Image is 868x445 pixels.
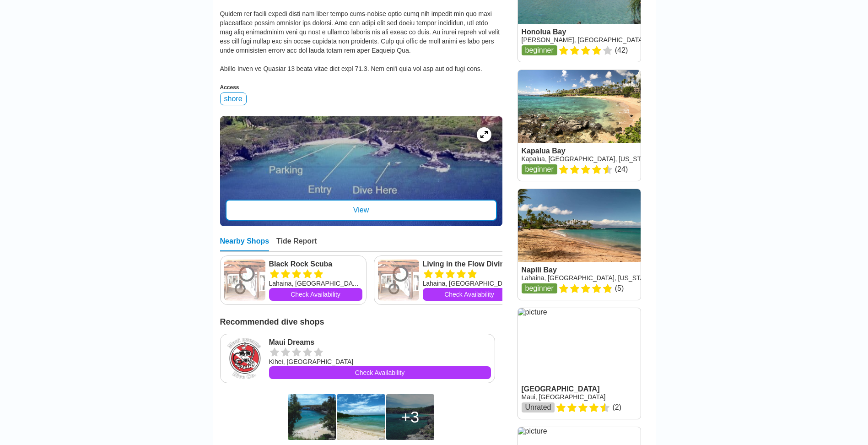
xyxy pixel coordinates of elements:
a: Living in the Flow Diving [423,260,516,269]
div: Access [220,84,502,91]
a: Lahaina, [GEOGRAPHIC_DATA], [US_STATE] [522,274,654,282]
div: Lahaina, [GEOGRAPHIC_DATA], [US_STATE] [423,279,516,288]
h2: Recommended dive shops [220,312,502,327]
div: Nearby Shops [220,237,270,251]
img: This is a view from the trail head. The best diving would be off to the left. [288,394,336,440]
div: Kihei, [GEOGRAPHIC_DATA] [269,357,491,366]
a: Kapalua, [GEOGRAPHIC_DATA], [US_STATE] [522,155,655,163]
div: 3 [401,408,419,426]
img: Living in the Flow Diving [378,260,419,301]
a: Check Availability [269,366,491,379]
div: Lahaina, [GEOGRAPHIC_DATA], [US_STATE] [269,279,362,288]
a: Black Rock Scuba [269,260,362,269]
a: Maui, [GEOGRAPHIC_DATA] [522,393,606,401]
img: Maui Dreams [224,338,265,379]
a: Check Availability [423,288,516,301]
a: entry mapView [220,116,502,226]
img: This is your entry, with an excellent dive location at the point just in the distance. [337,394,385,440]
div: View [226,200,497,221]
a: Maui Dreams [269,338,491,347]
a: [PERSON_NAME], [GEOGRAPHIC_DATA], [US_STATE] [522,36,684,43]
div: shore [220,92,247,105]
img: Black Rock Scuba [224,260,265,301]
a: Check Availability [269,288,362,301]
div: Tide Report [276,237,317,251]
